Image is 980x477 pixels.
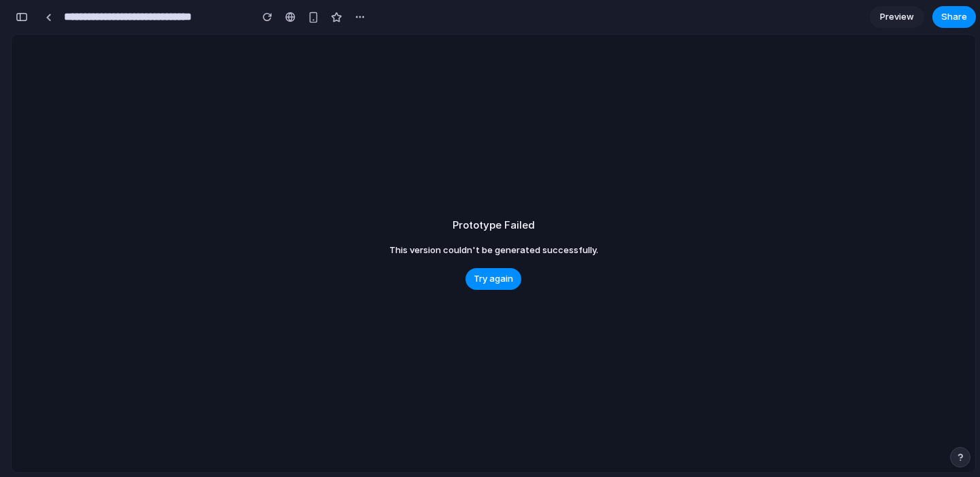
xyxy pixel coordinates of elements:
span: Try again [474,272,513,286]
span: This version couldn't be generated successfully. [389,244,598,257]
h2: Prototype Failed [453,218,535,233]
span: Share [941,10,967,24]
button: Try again [465,268,521,290]
button: Share [932,6,976,28]
span: Preview [880,10,914,24]
a: Preview [870,6,924,28]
